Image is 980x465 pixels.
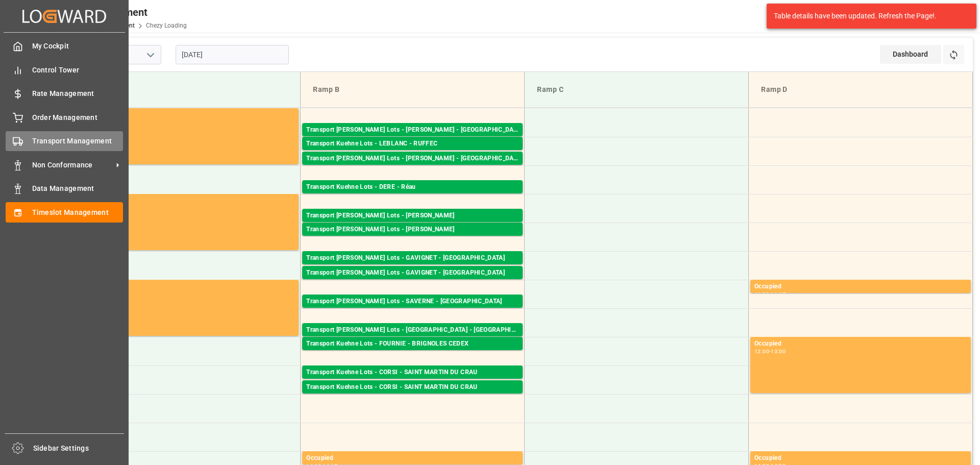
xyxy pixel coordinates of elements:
[32,207,124,218] span: Timeslot Management
[306,349,519,358] div: Pallets: 3,TU: 112,City: BRIGNOLES CEDEX,Arrival: [DATE] 00:00:00
[32,88,124,99] span: Rate Management
[306,253,519,263] div: Transport [PERSON_NAME] Lots - GAVIGNET - [GEOGRAPHIC_DATA]
[533,80,740,99] div: Ramp C
[306,135,519,144] div: Pallets: ,TU: 41,City: [GEOGRAPHIC_DATA],Arrival: [DATE] 00:00:00
[142,47,158,63] button: open menu
[306,235,519,243] div: Pallets: 10,TU: ,City: CARQUEFOU,Arrival: [DATE] 00:00:00
[754,282,967,292] div: Occupied
[6,107,123,127] a: Order Management
[306,192,519,201] div: Pallets: 3,TU: 87,City: [GEOGRAPHIC_DATA],Arrival: [DATE] 00:00:00
[33,443,125,454] span: Sidebar Settings
[32,41,124,52] span: My Cockpit
[32,136,124,146] span: Transport Management
[6,60,123,80] a: Control Tower
[774,11,962,21] div: Table details have been updated. Refresh the Page!.
[82,282,295,292] div: Occupied
[6,84,123,104] a: Rate Management
[306,278,519,287] div: Pallets: 1,TU: ,City: [GEOGRAPHIC_DATA],Arrival: [DATE] 00:00:00
[306,225,519,235] div: Transport [PERSON_NAME] Lots - [PERSON_NAME]
[32,112,124,123] span: Order Management
[306,149,519,158] div: Pallets: 1,TU: 357,City: RUFFEC,Arrival: [DATE] 00:00:00
[6,131,123,151] a: Transport Management
[306,139,519,149] div: Transport Kuehne Lots - LEBLANC - RUFFEC
[306,164,519,173] div: Pallets: ,TU: 444,City: [GEOGRAPHIC_DATA],Arrival: [DATE] 00:00:00
[306,393,519,401] div: Pallets: ,TU: 15,City: [GEOGRAPHIC_DATA][PERSON_NAME],Arrival: [DATE] 00:00:00
[309,80,516,99] div: Ramp B
[306,125,519,135] div: Transport [PERSON_NAME] Lots - [PERSON_NAME] - [GEOGRAPHIC_DATA]
[306,211,519,221] div: Transport [PERSON_NAME] Lots - [PERSON_NAME]
[754,339,967,349] div: Occupied
[6,202,123,222] a: Timeslot Management
[306,154,519,164] div: Transport [PERSON_NAME] Lots - [PERSON_NAME] - [GEOGRAPHIC_DATA]
[306,307,519,315] div: Pallets: ,TU: 187,City: [GEOGRAPHIC_DATA],Arrival: [DATE] 00:00:00
[306,268,519,278] div: Transport [PERSON_NAME] Lots - GAVIGNET - [GEOGRAPHIC_DATA]
[32,65,124,76] span: Control Tower
[306,297,519,307] div: Transport [PERSON_NAME] Lots - SAVERNE - [GEOGRAPHIC_DATA]
[32,160,113,170] span: Non Conformance
[176,45,289,64] input: DD-MM-YYYY
[82,110,295,120] div: Occupied
[771,349,786,354] div: 13:00
[771,292,786,297] div: 11:15
[306,378,519,386] div: Pallets: ,TU: 66,City: [GEOGRAPHIC_DATA][PERSON_NAME],Arrival: [DATE] 00:00:00
[306,453,519,463] div: Occupied
[306,221,519,230] div: Pallets: 17,TU: 612,City: CARQUEFOU,Arrival: [DATE] 00:00:00
[82,196,295,206] div: Occupied
[880,45,941,64] div: Dashboard
[754,453,967,463] div: Occupied
[306,368,519,378] div: Transport Kuehne Lots - CORSI - SAINT MARTIN DU CRAU
[306,263,519,272] div: Pallets: 19,TU: 280,City: [GEOGRAPHIC_DATA],Arrival: [DATE] 00:00:00
[306,335,519,344] div: Pallets: ,TU: 54,City: [GEOGRAPHIC_DATA],Arrival: [DATE] 00:00:00
[754,292,769,297] div: 11:00
[754,349,769,354] div: 12:00
[306,182,519,192] div: Transport Kuehne Lots - DERE - Réau
[32,183,124,194] span: Data Management
[6,36,123,56] a: My Cockpit
[769,349,771,354] div: -
[306,339,519,349] div: Transport Kuehne Lots - FOURNIE - BRIGNOLES CEDEX
[769,292,771,297] div: -
[6,179,123,199] a: Data Management
[306,382,519,393] div: Transport Kuehne Lots - CORSI - SAINT MARTIN DU CRAU
[85,80,292,99] div: Ramp A
[757,80,964,99] div: Ramp D
[306,325,519,335] div: Transport [PERSON_NAME] Lots - [GEOGRAPHIC_DATA] - [GEOGRAPHIC_DATA]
